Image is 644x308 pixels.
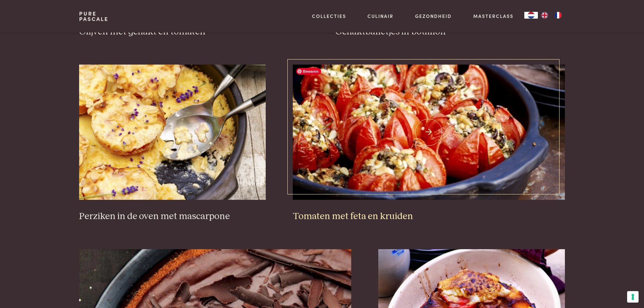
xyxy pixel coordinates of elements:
[79,65,266,200] img: Perziken in de oven met mascarpone
[538,12,551,19] a: EN
[296,68,321,75] span: Bewaren
[524,12,538,19] div: Language
[312,13,346,20] a: Collecties
[367,13,393,20] a: Culinair
[524,12,565,19] aside: Language selected: Nederlands
[551,12,565,19] a: FR
[79,11,109,22] a: PurePascale
[415,13,452,20] a: Gezondheid
[293,211,565,222] h3: Tomaten met feta en kruiden
[473,13,514,20] a: Masterclass
[79,65,266,222] a: Perziken in de oven met mascarpone Perziken in de oven met mascarpone
[293,65,565,222] a: Tomaten met feta en kruiden Tomaten met feta en kruiden
[627,291,639,303] button: Uw voorkeuren voor toestemming voor trackingtechnologieën
[538,12,565,19] ul: Language list
[293,65,565,200] img: Tomaten met feta en kruiden
[524,12,538,19] a: NL
[79,211,266,222] h3: Perziken in de oven met mascarpone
